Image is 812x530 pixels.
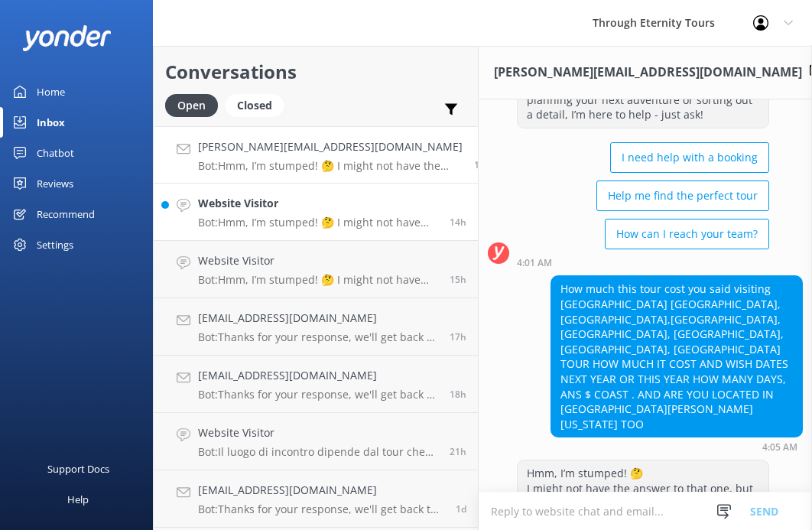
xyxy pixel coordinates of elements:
[517,257,769,268] div: 04:01am 10-Aug-2025 (UTC +02:00) Europe/Amsterdam
[494,63,802,83] h3: [PERSON_NAME][EMAIL_ADDRESS][DOMAIN_NAME]
[226,94,284,117] div: Closed
[596,180,769,211] button: Help me find the perfect tour
[198,502,444,516] p: Bot: Thanks for your response, we'll get back to you as soon as we can during opening hours.
[154,126,478,184] a: [PERSON_NAME][EMAIL_ADDRESS][DOMAIN_NAME]Bot:Hmm, I’m stumped! 🤔 I might not have the answer to t...
[37,168,73,199] div: Reviews
[37,76,65,107] div: Home
[474,158,491,171] span: 04:06am 10-Aug-2025 (UTC +02:00) Europe/Amsterdam
[450,216,466,229] span: 03:51am 10-Aug-2025 (UTC +02:00) Europe/Amsterdam
[37,229,73,260] div: Settings
[198,159,463,173] p: Bot: Hmm, I’m stumped! 🤔 I might not have the answer to that one, but our amazing team definitely...
[450,330,466,343] span: 12:25am 10-Aug-2025 (UTC +02:00) Europe/Amsterdam
[154,184,478,241] a: Website VisitorBot:Hmm, I’m stumped! 🤔 I might not have the answer to that one, but our amazing t...
[198,195,438,212] h4: Website Visitor
[198,367,438,384] h4: [EMAIL_ADDRESS][DOMAIN_NAME]
[456,502,466,515] span: 03:09pm 09-Aug-2025 (UTC +02:00) Europe/Amsterdam
[67,484,89,515] div: Help
[198,388,438,402] p: Bot: Thanks for your response, we'll get back to you as soon as we can during opening hours.
[198,482,444,499] h4: [EMAIL_ADDRESS][DOMAIN_NAME]
[47,454,109,484] div: Support Docs
[23,25,111,50] img: yonder-white-logo.png
[154,470,478,528] a: [EMAIL_ADDRESS][DOMAIN_NAME]Bot:Thanks for your response, we'll get back to you as soon as we can...
[226,96,291,113] a: Closed
[450,445,466,458] span: 08:26pm 09-Aug-2025 (UTC +02:00) Europe/Amsterdam
[450,388,466,401] span: 11:29pm 09-Aug-2025 (UTC +02:00) Europe/Amsterdam
[198,310,438,327] h4: [EMAIL_ADDRESS][DOMAIN_NAME]
[37,199,95,229] div: Recommend
[762,443,797,452] strong: 4:05 AM
[551,441,803,452] div: 04:05am 10-Aug-2025 (UTC +02:00) Europe/Amsterdam
[605,219,769,249] button: How can I reach your team?
[154,298,478,356] a: [EMAIL_ADDRESS][DOMAIN_NAME]Bot:Thanks for your response, we'll get back to you as soon as we can...
[198,445,438,459] p: Bot: Il luogo di incontro dipende dal tour che hai prenotato e i dettagli completi, incluso l'ora...
[154,241,478,298] a: Website VisitorBot:Hmm, I’m stumped! 🤔 I might not have the answer to that one, but our amazing t...
[165,94,218,117] div: Open
[198,252,438,269] h4: Website Visitor
[154,413,478,470] a: Website VisitorBot:Il luogo di incontro dipende dal tour che hai prenotato e i dettagli completi,...
[198,273,438,287] p: Bot: Hmm, I’m stumped! 🤔 I might not have the answer to that one, but our amazing team definitely...
[198,138,463,155] h4: [PERSON_NAME][EMAIL_ADDRESS][DOMAIN_NAME]
[551,276,802,437] div: How much this tour cost you said visiting [GEOGRAPHIC_DATA] [GEOGRAPHIC_DATA], [GEOGRAPHIC_DATA],...
[450,273,466,286] span: 02:34am 10-Aug-2025 (UTC +02:00) Europe/Amsterdam
[165,57,466,86] h2: Conversations
[198,424,438,441] h4: Website Visitor
[610,142,769,173] button: I need help with a booking
[517,258,552,268] strong: 4:01 AM
[37,107,65,138] div: Inbox
[198,216,438,229] p: Bot: Hmm, I’m stumped! 🤔 I might not have the answer to that one, but our amazing team definitely...
[154,356,478,413] a: [EMAIL_ADDRESS][DOMAIN_NAME]Bot:Thanks for your response, we'll get back to you as soon as we can...
[37,138,74,168] div: Chatbot
[165,96,226,113] a: Open
[198,330,438,344] p: Bot: Thanks for your response, we'll get back to you as soon as we can during opening hours.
